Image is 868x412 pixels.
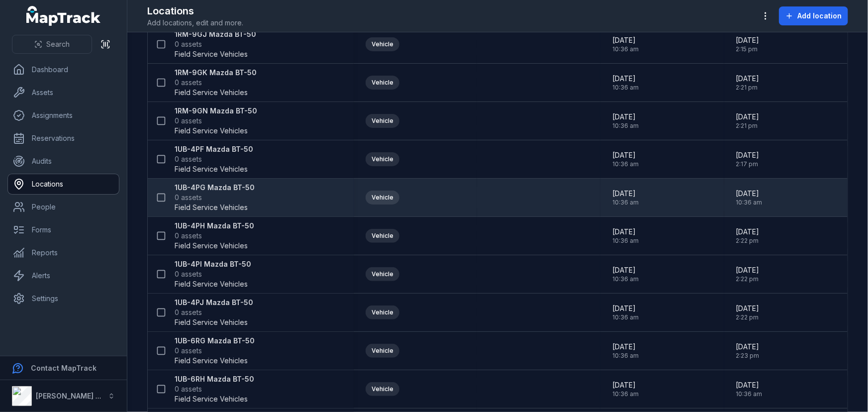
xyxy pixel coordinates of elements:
[736,237,760,245] span: 2:22 pm
[612,74,639,84] span: [DATE]
[8,197,119,217] a: People
[175,68,257,78] strong: 1RM-9GK Mazda BT-50
[612,112,639,122] span: [DATE]
[736,35,760,53] time: 8/26/2025, 2:15:53 PM
[612,304,639,321] time: 8/15/2025, 10:36:34 AM
[31,364,96,372] strong: Contact MapTrack
[175,394,248,404] span: Field Service Vehicles
[612,189,639,206] time: 8/15/2025, 10:36:34 AM
[736,352,760,360] span: 2:23 pm
[736,199,763,206] span: 10:36 am
[736,112,760,130] time: 8/18/2025, 2:21:09 PM
[612,390,639,398] span: 10:36 am
[175,374,254,384] strong: 1UB-6RH Mazda BT-50
[612,189,639,199] span: [DATE]
[612,74,639,92] time: 8/15/2025, 10:36:34 AM
[736,227,760,237] span: [DATE]
[12,35,92,54] button: Search
[175,374,254,404] a: 1UB-6RH Mazda BT-500 assetsField Service Vehicles
[175,279,248,289] span: Field Service Vehicles
[175,68,257,98] a: 1RM-9GK Mazda BT-500 assetsField Service Vehicles
[736,390,763,398] span: 10:36 am
[147,18,243,28] span: Add locations, edit and more.
[736,304,760,313] span: [DATE]
[26,6,101,26] a: MapTrack
[736,74,760,92] time: 8/18/2025, 2:21:01 PM
[175,49,248,59] span: Field Service Vehicles
[736,74,760,84] span: [DATE]
[366,344,399,358] div: Vehicle
[612,237,639,245] span: 10:36 am
[147,4,243,18] h2: Locations
[366,37,399,51] div: Vehicle
[612,150,639,160] span: [DATE]
[175,39,202,49] span: 0 assets
[612,265,639,275] span: [DATE]
[175,259,251,269] strong: 1UB-4PI Mazda BT-50
[736,189,763,199] span: [DATE]
[8,83,119,103] a: Assets
[366,267,399,281] div: Vehicle
[612,199,639,206] span: 10:36 am
[736,265,760,275] span: [DATE]
[612,122,639,130] span: 10:36 am
[612,227,639,237] span: [DATE]
[175,221,254,231] strong: 1UB-4PH Mazda BT-50
[175,336,255,346] strong: 1UB-6RG Mazda BT-50
[175,269,202,279] span: 0 assets
[366,229,399,243] div: Vehicle
[736,275,760,283] span: 2:22 pm
[736,342,760,360] time: 8/18/2025, 2:23:03 PM
[612,342,639,360] time: 8/15/2025, 10:36:34 AM
[175,183,255,212] a: 1UB-4PG Mazda BT-500 assetsField Service Vehicles
[366,382,399,396] div: Vehicle
[366,306,399,319] div: Vehicle
[175,116,202,126] span: 0 assets
[175,88,248,98] span: Field Service Vehicles
[175,241,248,251] span: Field Service Vehicles
[175,356,248,366] span: Field Service Vehicles
[736,84,760,92] span: 2:21 pm
[736,112,760,122] span: [DATE]
[736,160,760,168] span: 2:17 pm
[8,151,119,171] a: Audits
[8,60,119,80] a: Dashboard
[175,144,253,174] a: 1UB-4PF Mazda BT-500 assetsField Service Vehicles
[175,164,248,174] span: Field Service Vehicles
[797,11,842,21] span: Add location
[8,266,119,286] a: Alerts
[612,380,639,390] span: [DATE]
[175,154,202,164] span: 0 assets
[736,189,763,206] time: 8/15/2025, 10:36:34 AM
[175,384,202,394] span: 0 assets
[612,313,639,321] span: 10:36 am
[736,265,760,283] time: 8/18/2025, 2:22:49 PM
[8,289,119,309] a: Settings
[736,380,763,398] time: 8/15/2025, 10:36:34 AM
[175,221,254,251] a: 1UB-4PH Mazda BT-500 assetsField Service Vehicles
[175,317,248,327] span: Field Service Vehicles
[8,128,119,148] a: Reservations
[612,265,639,283] time: 8/15/2025, 10:36:34 AM
[175,183,255,193] strong: 1UB-4PG Mazda BT-50
[612,150,639,168] time: 8/15/2025, 10:36:34 AM
[175,78,202,88] span: 0 assets
[612,35,639,53] time: 8/15/2025, 10:36:34 AM
[366,191,399,205] div: Vehicle
[736,150,760,168] time: 8/26/2025, 2:17:03 PM
[175,29,256,59] a: 1RM-9GJ Mazda BT-500 assetsField Service Vehicles
[612,275,639,283] span: 10:36 am
[612,380,639,398] time: 8/15/2025, 10:36:34 AM
[175,106,257,116] strong: 1RM-9GN Mazda BT-50
[612,45,639,53] span: 10:36 am
[175,126,248,136] span: Field Service Vehicles
[8,105,119,125] a: Assignments
[736,45,760,53] span: 2:15 pm
[736,304,760,321] time: 8/18/2025, 2:22:56 PM
[366,152,399,166] div: Vehicle
[366,76,399,90] div: Vehicle
[736,227,760,245] time: 8/18/2025, 2:22:40 PM
[175,144,253,154] strong: 1UB-4PF Mazda BT-50
[779,6,848,25] button: Add location
[175,259,251,289] a: 1UB-4PI Mazda BT-500 assetsField Service Vehicles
